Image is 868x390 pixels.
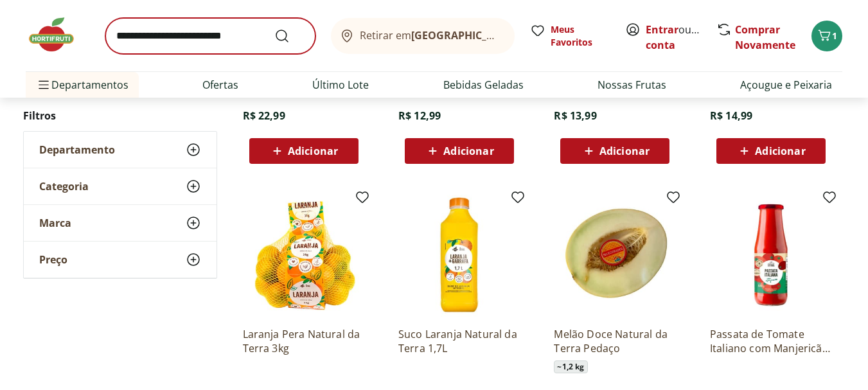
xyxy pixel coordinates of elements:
a: Laranja Pera Natural da Terra 3kg [243,327,365,355]
button: Retirar em[GEOGRAPHIC_DATA]/[GEOGRAPHIC_DATA] [331,18,515,54]
button: Adicionar [405,138,514,164]
span: Categoria [39,180,89,193]
a: Meus Favoritos [530,23,610,49]
a: Suco Laranja Natural da Terra 1,7L [398,327,520,355]
a: Passata de Tomate Italiano com Manjericão Natural da Terra 680g [710,327,832,355]
a: Melão Doce Natural da Terra Pedaço [554,327,676,355]
button: Submit Search [274,28,305,44]
span: Departamentos [36,69,128,100]
span: ~ 1,2 kg [554,360,587,373]
a: Nossas Frutas [598,77,666,93]
button: Categoria [24,168,217,204]
img: Hortifruti [26,15,90,54]
span: Departamento [39,143,115,156]
a: Açougue e Peixaria [740,77,832,93]
h2: Filtros [23,103,217,129]
span: R$ 12,99 [398,109,441,123]
button: Adicionar [560,138,669,164]
img: Laranja Pera Natural da Terra 3kg [243,195,365,317]
span: Marca [39,217,71,229]
span: Adicionar [443,146,493,156]
button: Marca [24,205,217,241]
span: Adicionar [288,146,338,156]
span: R$ 13,99 [554,109,596,123]
span: Preço [39,253,67,266]
img: Passata de Tomate Italiano com Manjericão Natural da Terra 680g [710,195,832,317]
button: Carrinho [811,21,842,51]
span: Meus Favoritos [551,23,610,49]
button: Adicionar [716,138,826,164]
a: Ofertas [202,77,238,93]
span: 1 [832,30,837,42]
a: Último Lote [312,77,369,93]
a: Bebidas Geladas [443,77,524,93]
b: [GEOGRAPHIC_DATA]/[GEOGRAPHIC_DATA] [411,28,628,42]
a: Comprar Novamente [735,22,795,52]
span: Adicionar [755,146,805,156]
input: search [105,18,315,54]
a: Criar conta [646,22,716,52]
a: Entrar [646,22,678,37]
img: Suco Laranja Natural da Terra 1,7L [398,195,520,317]
span: ou [646,22,703,53]
span: Retirar em [360,30,502,41]
img: Melão Doce Natural da Terra Pedaço [554,195,676,317]
span: Adicionar [599,146,650,156]
span: R$ 22,99 [243,109,285,123]
button: Departamento [24,132,217,168]
button: Preço [24,242,217,278]
button: Menu [36,69,51,100]
button: Adicionar [249,138,359,164]
span: R$ 14,99 [710,109,752,123]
